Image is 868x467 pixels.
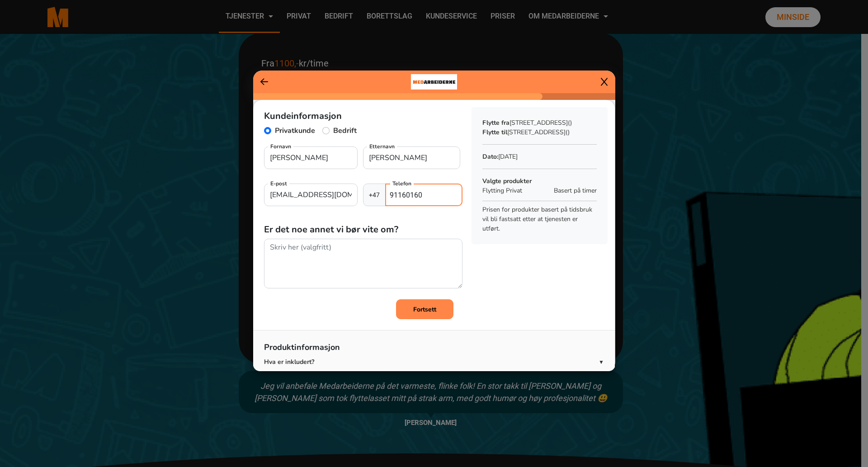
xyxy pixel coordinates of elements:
p: Prisen for produkter basert på tidsbruk vil bli fastsatt etter at tjenesten er utført. [482,205,597,233]
span: () [566,128,570,137]
img: bacdd172-0455-430b-bf8f-cf411a8648e0 [411,71,457,93]
p: Flytting Privat [482,186,549,195]
span: ▼ [599,358,604,366]
span: Basert på timer [554,186,597,195]
b: Fortsett [413,305,436,314]
h5: Er det noe annet vi bør vite om? [264,224,462,235]
label: Bedrift [333,125,357,136]
p: [STREET_ADDRESS] [482,118,597,127]
b: Dato: [482,152,498,161]
p: [STREET_ADDRESS] [482,127,597,137]
p: Hva er inkludert? [264,357,599,367]
p: Produktinformasjon [264,341,604,357]
b: Flytte fra [482,118,509,127]
span: +47 [363,184,386,206]
span: () [568,118,572,127]
button: Fortsett [396,299,453,319]
b: Flytte til [482,128,507,137]
h5: Kundeinformasjon [264,111,462,122]
p: [DATE] [482,152,597,161]
b: Valgte produkter [482,177,532,185]
label: Privatkunde [275,125,315,136]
